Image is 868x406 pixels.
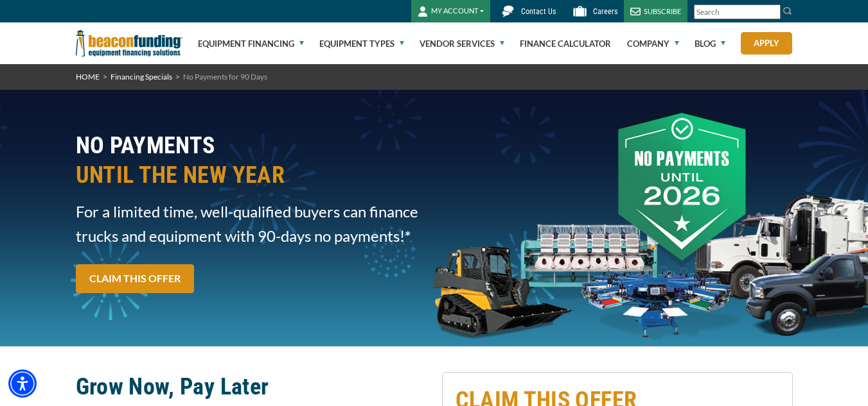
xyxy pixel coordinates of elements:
[767,7,777,17] a: Clear search text
[593,7,617,16] span: Careers
[319,23,404,64] a: Equipment Types
[76,264,194,293] a: CLAIM THIS OFFER
[627,23,679,64] a: Company
[8,369,37,398] div: Accessibility Menu
[420,23,504,64] a: Vendor Services
[76,199,427,248] span: For a limited time, well-qualified buyers can finance trucks and equipment with 90-days no paymen...
[76,131,427,190] h2: NO PAYMENTS
[76,72,100,81] a: HOME
[76,22,182,64] img: Beacon Funding Corporation logo
[741,32,792,55] a: Apply
[521,7,556,16] span: Contact Us
[183,72,267,81] span: No Payments for 90 Days
[76,372,427,402] h2: Grow Now, Pay Later
[111,72,172,81] a: Financing Specials
[783,6,793,16] img: Search
[695,23,725,64] a: Blog
[198,23,304,64] a: Equipment Financing
[76,160,427,190] span: UNTIL THE NEW YEAR
[694,4,781,19] input: Search
[520,23,611,64] a: Finance Calculator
